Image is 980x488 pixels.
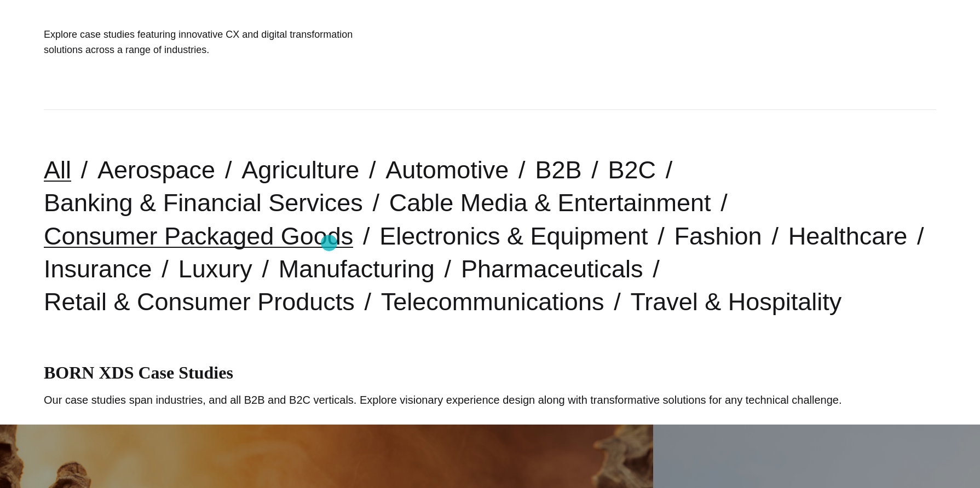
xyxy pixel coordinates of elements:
[97,156,215,184] a: Aerospace
[788,222,908,250] a: Healthcare
[44,156,71,184] a: All
[44,222,353,250] a: Consumer Packaged Goods
[385,156,509,184] a: Automotive
[44,27,372,57] h1: Explore case studies featuring innovative CX and digital transformation solutions across a range ...
[535,156,581,184] a: B2B
[608,156,656,184] a: B2C
[279,255,435,283] a: Manufacturing
[178,255,252,283] a: Luxury
[461,255,643,283] a: Pharmaceuticals
[44,363,936,383] h1: BORN XDS Case Studies
[44,189,363,217] a: Banking & Financial Services
[630,288,841,316] a: Travel & Hospitality
[44,255,152,283] a: Insurance
[241,156,359,184] a: Agriculture
[389,189,711,217] a: Cable Media & Entertainment
[44,288,355,316] a: Retail & Consumer Products
[379,222,648,250] a: Electronics & Equipment
[675,222,762,250] a: Fashion
[44,392,936,408] p: Our case studies span industries, and all B2B and B2C verticals. Explore visionary experience des...
[381,288,604,316] a: Telecommunications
